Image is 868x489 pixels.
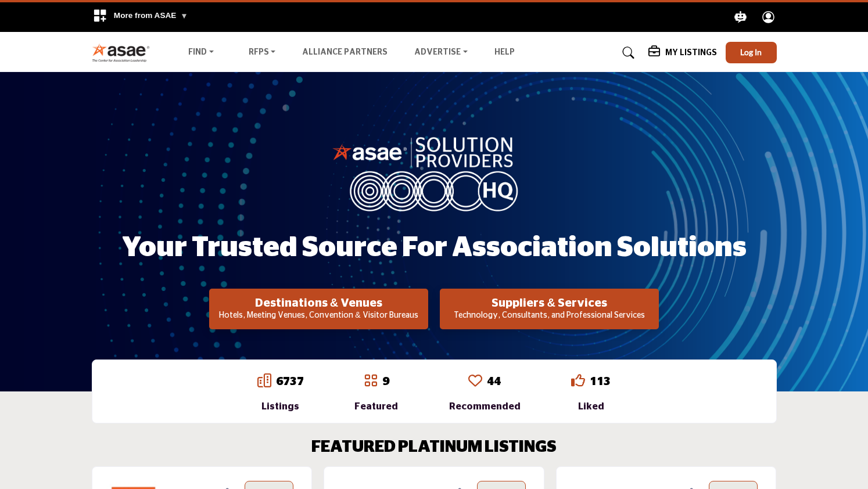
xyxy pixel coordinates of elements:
span: Log In [740,47,762,57]
img: image [332,134,536,211]
h1: Your Trusted Source for Association Solutions [122,230,747,266]
a: Help [494,48,515,56]
h2: FEATURED PLATINUM LISTINGS [311,438,557,458]
h5: My Listings [665,48,717,58]
button: Log In [726,42,777,63]
a: Go to Recommended [468,373,482,390]
div: Featured [354,400,398,414]
h2: Destinations & Venues [213,296,425,310]
span: More from ASAE [114,11,188,20]
div: My Listings [648,46,717,60]
i: Go to Liked [571,373,585,387]
a: RFPs [241,45,284,61]
p: Technology, Consultants, and Professional Services [443,310,655,322]
img: Site Logo [92,43,156,62]
div: Liked [571,400,611,414]
p: Hotels, Meeting Venues, Convention & Visitor Bureaus [213,310,425,322]
a: 6737 [276,376,304,387]
a: Search [611,44,642,62]
a: Alliance Partners [302,48,388,56]
a: Advertise [406,45,476,61]
div: Listings [257,400,304,414]
a: Find [180,45,222,61]
a: 44 [487,376,501,387]
div: Recommended [449,400,521,414]
a: 9 [382,376,389,387]
a: 113 [590,376,611,387]
div: More from ASAE [85,2,195,32]
a: Go to Featured [364,373,378,390]
h2: Suppliers & Services [443,296,655,310]
button: Suppliers & Services Technology, Consultants, and Professional Services [440,289,659,329]
button: Destinations & Venues Hotels, Meeting Venues, Convention & Visitor Bureaus [209,289,428,329]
